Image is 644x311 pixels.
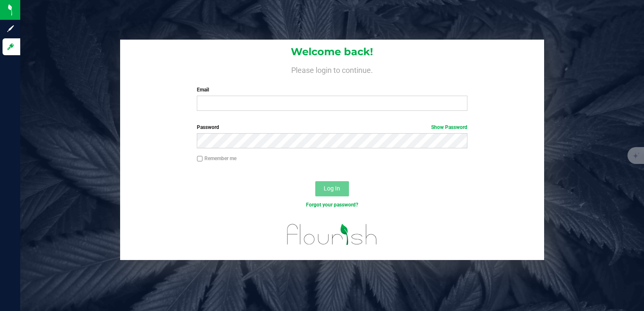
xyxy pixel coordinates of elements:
[315,181,349,196] button: Log In
[279,217,385,252] img: flourish_logo.svg
[6,43,15,51] inline-svg: Log in
[197,86,467,94] label: Email
[120,46,545,57] h1: Welcome back!
[197,124,219,130] span: Password
[306,202,358,208] a: Forgot your password?
[120,64,545,74] h4: Please login to continue.
[197,156,203,162] input: Remember me
[431,124,467,130] a: Show Password
[197,155,236,162] label: Remember me
[6,24,15,33] inline-svg: Sign up
[324,185,340,192] span: Log In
